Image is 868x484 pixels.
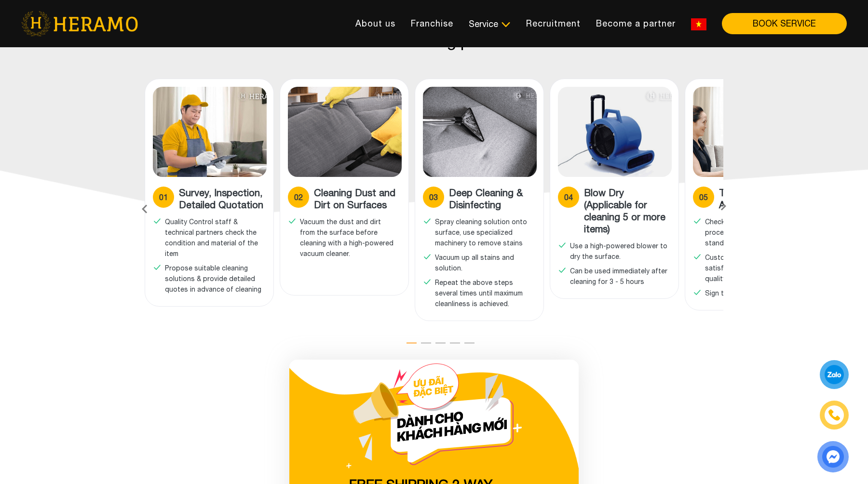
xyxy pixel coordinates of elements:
a: About us [348,13,403,34]
img: checked.svg [693,216,702,225]
a: phone-icon [821,402,847,428]
img: checked.svg [558,266,567,274]
font: BOOK SERVICE [753,18,816,28]
img: checked.svg [693,288,702,296]
img: checked.svg [558,241,567,249]
font: Repeat the above steps several times until maximum cleanliness is achieved. [435,279,523,308]
font: Propose suitable cleaning solutions & provide detailed quotes in advance of cleaning [165,264,261,293]
font: Can be used immediately after cleaning for 3 - 5 hours [570,267,667,285]
font: About us [355,18,395,28]
img: Heramo surface dust cleaning process [288,87,402,177]
img: checked.svg [153,263,162,271]
font: Deep Cleaning & Disinfecting [449,187,523,210]
font: Standard cleaning procedures [325,31,543,50]
font: Recruitment [526,18,581,28]
font: 05 [699,193,708,202]
font: Use a high-powered blower to dry the surface. [570,242,667,260]
font: Vacuum up all stains and solution. [435,254,514,272]
font: Blow Dry (Applicable for cleaning 5 or more items) [584,187,665,234]
a: Recruitment [518,13,588,34]
font: Vacuum the dust and dirt from the surface before cleaning with a high-powered vacuum cleaner. [300,218,393,257]
img: heramo-logo.png [21,11,138,36]
a: Franchise [403,13,461,34]
font: Franchise [411,18,453,28]
img: Heramo testing and acceptance process [693,87,807,177]
img: checked.svg [153,216,162,225]
font: Quality Control staff & technical partners check the condition and material of the item [165,218,258,257]
img: Offer Header [346,363,522,469]
font: Survey, Inspection, Detailed Quotation [179,187,263,210]
img: checked.svg [423,252,432,261]
img: vn-flag.png [691,18,706,30]
font: Testing & Acceptance [719,187,772,210]
img: checked.svg [423,277,432,286]
font: 01 [159,193,168,202]
img: phone-icon [829,410,840,420]
img: checked.svg [423,216,432,225]
img: Heramo sofa cleaning process, consultation, inspection and detailed quotation [153,87,267,177]
font: 03 [429,193,438,202]
a: BOOK SERVICE [714,19,847,28]
font: Become a partner [596,18,676,28]
font: Customer checks & is satisfied with the processing quality [705,254,799,282]
a: Become a partner [588,13,683,34]
font: 02 [294,193,303,202]
img: Heramo dry cleaning process [558,87,672,177]
img: checked.svg [693,252,702,261]
img: Heramo post-cleaning and sterilization process [423,87,537,177]
img: checked.svg [288,216,297,225]
button: BOOK SERVICE [722,13,847,34]
font: Cleaning Dust and Dirt on Surfaces [314,187,395,210]
img: subToggleIcon [501,20,511,29]
font: Spray cleaning solution onto surface, use specialized machinery to remove stains [435,218,527,247]
font: 04 [564,193,573,202]
font: Check the quality of the processing to meet standards [705,218,782,247]
font: Service [469,19,498,29]
font: Sign the acceptance report [705,289,794,297]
